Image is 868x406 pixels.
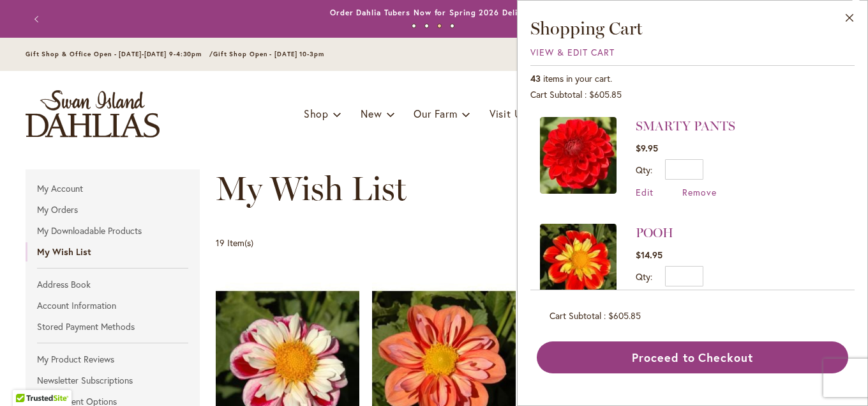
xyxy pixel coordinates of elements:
[540,224,617,301] img: POOH
[636,270,652,283] label: Qty
[537,341,848,373] button: Proceed to Checkout
[543,72,612,84] span: items in your cart.
[26,242,200,262] strong: My Wish List
[608,309,641,322] span: $605.85
[216,168,407,208] span: My Wish List
[26,50,213,58] span: Gift Shop & Office Open - [DATE]-[DATE] 9-4:30pm /
[450,24,454,28] button: 4 of 4
[437,24,442,28] button: 3 of 4
[414,107,457,120] span: Our Farm
[530,17,643,39] span: Shopping Cart
[26,275,200,294] a: Address Book
[636,142,658,154] span: $9.95
[213,50,324,58] span: Gift Shop Open - [DATE] 10-3pm
[216,237,253,249] span: 19 Item(s)
[26,179,200,198] a: My Account
[26,221,200,240] a: My Downloadable Products
[10,361,45,396] iframe: Launch Accessibility Center
[530,46,615,58] a: View & Edit Cart
[530,72,541,84] span: 43
[550,309,601,322] span: Cart Subtotal
[26,296,200,315] a: Account Information
[330,8,538,17] a: Order Dahlia Tubers Now for Spring 2026 Delivery!
[490,107,527,120] span: Visit Us
[636,225,673,240] a: POOH
[540,224,617,305] a: POOH
[424,24,429,28] button: 2 of 4
[682,186,717,198] a: Remove
[26,6,51,32] button: Previous
[636,164,652,176] label: Qty
[589,88,622,100] span: $605.85
[361,107,382,120] span: New
[636,118,735,134] a: SMARTY PANTS
[26,317,200,336] a: Stored Payment Methods
[26,200,200,219] a: My Orders
[26,371,200,390] a: Newsletter Subscriptions
[540,117,617,198] a: SMARTY PANTS
[26,350,200,369] a: My Product Reviews
[636,186,654,198] a: Edit
[540,117,617,194] img: SMARTY PANTS
[26,90,160,137] a: store logo
[530,88,582,100] span: Cart Subtotal
[304,107,329,120] span: Shop
[412,24,416,28] button: 1 of 4
[636,249,662,261] span: $14.95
